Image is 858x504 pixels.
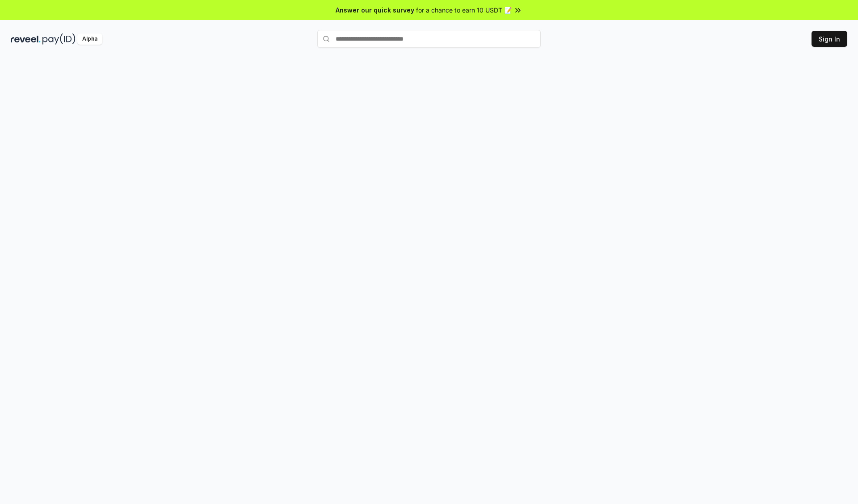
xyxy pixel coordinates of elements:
span: for a chance to earn 10 USDT 📝 [416,5,512,15]
img: pay_id [42,33,76,45]
button: Sign In [812,31,847,47]
div: Alpha [77,33,102,45]
img: reveel_dark [11,33,41,45]
span: Answer our quick survey [336,5,414,15]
